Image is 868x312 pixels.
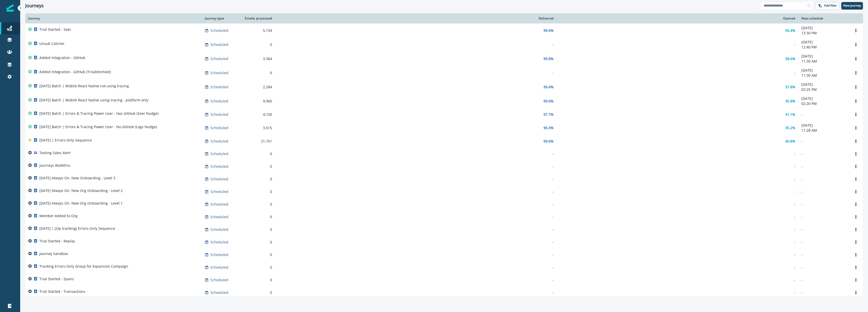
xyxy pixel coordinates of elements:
p: Scheduled [210,151,228,156]
p: [DATE] | Errors-Only Sequence [39,138,92,143]
p: Scheduled [210,189,228,194]
p: Add filter [824,4,837,7]
a: [DATE] Always On: New Org Onboarding - Level 2Scheduled0---Options [25,185,863,198]
div: - [278,42,554,47]
div: 0 [243,214,272,219]
button: Options [852,97,860,105]
p: Scheduled [210,227,228,232]
div: 0 [243,164,272,169]
p: - [801,277,846,282]
div: - [278,290,554,295]
p: [DATE] [801,96,846,101]
p: Trial Started - Replay [39,239,75,244]
div: 21,751 [243,139,272,144]
div: - [560,277,795,282]
div: 0 [243,252,272,257]
div: - [560,164,795,169]
p: - [801,240,846,245]
div: 5,154 [243,28,272,33]
button: Options [852,238,860,246]
p: Tracking Errors-Only Group for Expansion Campaign [39,264,128,269]
div: - [278,70,554,75]
button: Options [852,226,860,233]
p: 97.7% [544,112,554,117]
p: Added Integration - GitHub (Troubleshoot) [39,69,111,74]
p: 96.5% [544,125,554,130]
p: [DATE] Batch | Errors & Tracing Power User - No GitHub (Logs Nudge) [39,124,157,129]
button: Options [852,264,860,271]
p: 99.8% [544,56,554,61]
p: - [801,112,846,117]
p: Journeys Walkthru [39,163,70,168]
p: Scheduled [210,252,228,257]
button: Add filter [815,2,839,10]
p: Member Added to Org [39,213,77,218]
p: [DATE] Batch | Mobile React Native not using tracing [39,83,129,89]
button: Options [852,27,860,34]
a: Testing Sales AlertScheduled0---Options [25,148,863,160]
div: - [278,252,554,257]
div: - [278,177,554,182]
div: Emails processed [243,16,272,20]
p: Scheduled [210,56,228,61]
div: Journey type [205,16,237,20]
p: 37.8% [785,84,795,90]
button: Options [852,83,860,91]
p: - [801,151,846,156]
a: Trial Started - TransactionsScheduled0---Options [25,286,863,299]
p: [DATE] Always On: New Org Onboarding - Level 2 [39,188,123,193]
p: [DATE] | [Op tracking] Errors-Only Sequence [39,226,115,231]
div: - [278,151,554,156]
div: 0 [243,265,272,270]
p: 58.6% [785,56,795,61]
button: Options [852,111,860,118]
a: [DATE] | [Op tracking] Errors-Only SequenceScheduled0---Options [25,223,863,236]
p: Scheduled [210,70,228,75]
p: Scheduled [210,112,228,117]
p: - [801,202,846,207]
div: 0 [243,70,272,75]
p: Scheduled [210,240,228,245]
a: Trial Started - SpansScheduled0---Options [25,274,863,286]
p: [DATE] [801,54,846,59]
div: - [560,252,795,257]
p: - [801,214,846,219]
button: Options [852,41,860,48]
div: - [560,265,795,270]
p: 50.4% [785,28,795,33]
p: 11:28 AM [801,128,846,133]
button: Options [852,137,860,145]
button: Options [852,251,860,259]
a: [DATE] Always On: New Onboarding - Level 3Scheduled0---Options [25,173,863,185]
p: Scheduled [210,265,228,270]
p: - [801,290,846,295]
a: Journey SandboxScheduled0---Options [25,248,863,261]
div: - [560,42,795,47]
div: - [560,227,795,232]
div: - [560,189,795,194]
p: Scheduled [210,42,228,47]
a: [DATE] Batch | Mobile React Native using tracing - platform onlyScheduled9,96099.6%35.8%[DATE]02:... [25,94,863,108]
button: New journey [841,2,863,10]
p: - [801,164,846,169]
div: 0 [243,42,272,47]
p: Unsub Catcher [39,41,65,46]
button: Options [852,175,860,183]
a: Trial Started - ReplayScheduled0---Options [25,236,863,248]
p: Scheduled [210,177,228,182]
a: [DATE] | Errors-Only SequenceScheduled21,75199.6%40.8%-Options [25,135,863,148]
img: Inflection [7,5,14,12]
div: Next schedule [801,16,846,20]
p: Journey Sandbox [39,251,68,256]
button: Options [852,55,860,63]
button: Options [852,69,860,77]
p: 35.8% [785,99,795,104]
p: [DATE] Batch | Mobile React Native using tracing - platform only [39,98,148,103]
p: Trial Started - Seer [39,27,71,32]
div: Journey [28,16,199,20]
button: Options [852,201,860,208]
div: - [560,202,795,207]
div: - [278,164,554,169]
p: [DATE] [801,25,846,31]
p: - [801,227,846,232]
